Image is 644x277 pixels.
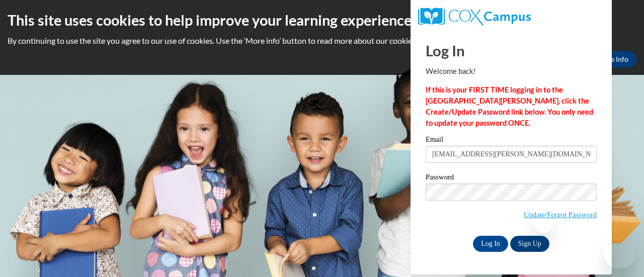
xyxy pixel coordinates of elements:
[524,211,597,219] a: Update/Forgot Password
[510,236,549,252] a: Sign Up
[426,85,593,127] strong: If this is your FIRST TIME logging in to the [GEOGRAPHIC_DATA][PERSON_NAME], click the Create/Upd...
[426,40,597,61] h1: Log In
[426,173,597,183] label: Password
[418,8,531,26] img: COX Campus
[604,237,636,269] iframe: Button to launch messaging window
[426,136,597,146] label: Email
[8,10,636,30] h2: This site uses cookies to help improve your learning experience.
[589,51,636,67] a: More Info
[473,236,508,252] input: Log In
[426,66,597,77] p: Welcome back!
[533,213,553,233] iframe: Close message
[8,35,636,46] p: By continuing to use the site you agree to our use of cookies. Use the ‘More info’ button to read...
